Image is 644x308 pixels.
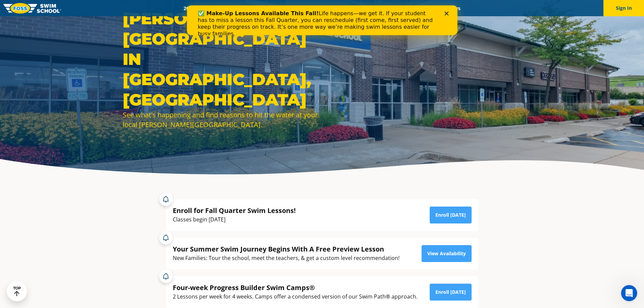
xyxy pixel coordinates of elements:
[438,5,466,11] a: Careers
[308,5,345,11] a: About FOSS
[13,286,21,297] div: TOP
[11,5,249,32] div: Life happens—we get it. If your student has to miss a lesson this Fall Quarter, you can reschedul...
[173,206,296,215] div: Enroll for Fall Quarter Swim Lessons!
[123,110,319,129] div: See what's happening and find reasons to hit the water at your local [PERSON_NAME][GEOGRAPHIC_DATA].
[11,5,132,11] b: ✅ Make-Up Lessons Available This Fall!
[417,5,438,11] a: Blog
[430,284,472,301] a: Enroll [DATE]
[173,254,400,263] div: New Families: Tour the school, meet the teachers, & get a custom level recommendation!
[3,3,61,14] img: FOSS Swim School Logo
[248,5,308,11] a: Swim Path® Program
[258,6,264,10] div: Close
[345,5,417,11] a: Swim Like [PERSON_NAME]
[173,292,418,301] div: 2 Lessons per week for 4 weeks. Camps offer a condensed version of our Swim Path® approach.
[173,244,400,254] div: Your Summer Swim Journey Begins With A Free Preview Lesson
[422,245,472,262] a: View Availability
[220,5,248,11] a: Schools
[173,215,296,224] div: Classes begin [DATE]
[430,207,472,223] a: Enroll [DATE]
[123,8,319,110] h1: [PERSON_NAME][GEOGRAPHIC_DATA] in [GEOGRAPHIC_DATA], [GEOGRAPHIC_DATA]
[173,283,418,292] div: Four-week Progress Builder Swim Camps®
[178,5,220,11] a: 2025 Calendar
[621,285,637,301] iframe: Intercom live chat
[187,5,457,35] iframe: Intercom live chat banner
